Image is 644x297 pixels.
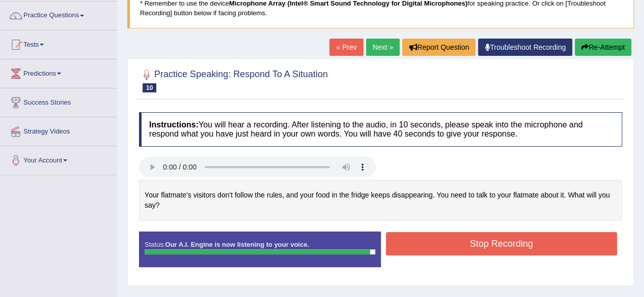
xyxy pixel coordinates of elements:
a: Next » [366,39,400,56]
div: Your flatmate's visitors don't follow the rules, and your food in the fridge keeps disappearing. ... [139,180,622,221]
b: Instructions: [149,120,199,129]
a: Troubleshoot Recording [478,39,572,56]
a: « Prev [329,39,363,56]
a: Strategy Videos [1,117,117,143]
a: Tests [1,30,117,56]
a: Practice Questions [1,2,117,27]
div: Status: [139,232,381,267]
h2: Practice Speaking: Respond To A Situation [139,67,328,92]
span: 10 [143,83,156,92]
a: Predictions [1,59,117,85]
a: Your Account [1,146,117,172]
button: Report Question [402,39,475,56]
button: Re-Attempt [575,39,631,56]
h4: You will hear a recording. After listening to the audio, in 10 seconds, please speak into the mic... [139,112,622,146]
a: Success Stories [1,88,117,114]
button: Stop Recording [386,232,618,255]
strong: Our A.I. Engine is now listening to your voice. [165,241,309,248]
